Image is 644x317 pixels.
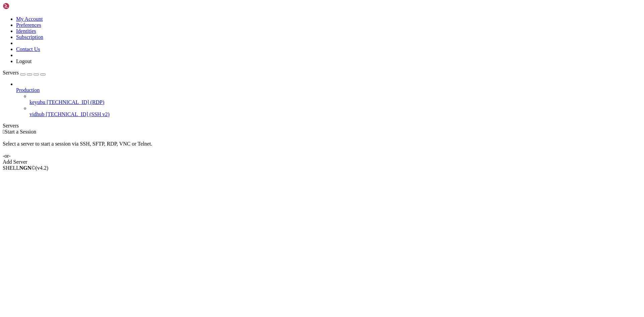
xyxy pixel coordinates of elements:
span: 4.2.0 [36,165,49,171]
li: vidhub [TECHNICAL_ID] (SSH v2) [30,105,641,117]
b: NGN [19,165,32,171]
a: vidhub [TECHNICAL_ID] (SSH v2) [30,111,641,117]
a: Production [16,87,641,93]
span: Start a Session [5,129,36,135]
a: Preferences [16,22,41,28]
a: My Account [16,16,43,22]
a: keyubu [TECHNICAL_ID] (RDP) [30,99,641,105]
span: SHELL © [3,165,48,171]
img: Shellngn [3,3,41,9]
a: Contact Us [16,46,40,52]
span: keyubu [30,99,45,105]
div: Servers [3,123,641,129]
a: Servers [3,70,46,75]
span:  [3,129,5,135]
div: Select a server to start a session via SSH, SFTP, RDP, VNC or Telnet. -or- [3,135,641,159]
span: [TECHNICAL_ID] (RDP) [47,99,104,105]
a: Logout [16,58,32,64]
span: Servers [3,70,19,75]
li: Production [16,81,641,117]
div: Add Server [3,159,641,165]
a: Identities [16,28,36,34]
li: keyubu [TECHNICAL_ID] (RDP) [30,93,641,105]
span: Production [16,87,40,93]
span: vidhub [30,111,44,117]
span: [TECHNICAL_ID] (SSH v2) [46,111,109,117]
a: Subscription [16,34,43,40]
